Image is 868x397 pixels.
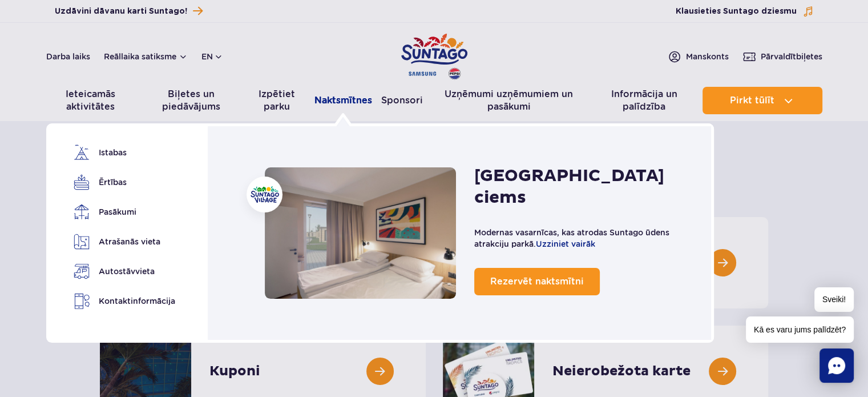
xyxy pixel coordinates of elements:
div: Tērzēšana [819,348,854,383]
font: Autostāvvieta [99,267,155,276]
a: Kontaktinformācija [74,293,167,310]
font: Izpētiet parku [259,89,295,112]
button: Reāllaika satiksme [104,52,188,61]
a: Naktsmītnes [265,167,456,299]
font: Modernas vasarnīcas, kas atrodas Suntago ūdens atrakciju parkā. [474,228,669,248]
font: Ērtības [99,178,127,187]
font: Sveiki! [822,295,846,304]
font: Kontaktinformācija [99,296,175,306]
font: en [201,52,213,61]
font: Darba laiks [46,52,90,61]
a: Atrašanās vieta [74,234,167,250]
font: [GEOGRAPHIC_DATA] ciems [474,165,664,208]
a: Pasākumi [74,204,167,220]
img: Suntago [251,186,279,203]
font: Ieteicamās aktivitātes [66,89,115,112]
a: Naktsmītnes [314,87,372,114]
a: Izpētiet parku [248,87,305,114]
font: Pasākumi [99,207,136,216]
a: Sponsori [381,87,423,114]
font: Kā es varu jums palīdzēt? [754,325,846,334]
a: Istabas [74,145,167,161]
a: Pārvaldītbiļetes [742,50,822,63]
button: Pirkt tūlīt [703,87,822,114]
font: Istabas [99,148,127,157]
font: Biļetes un piedāvājums [162,89,220,112]
a: Darba laiks [46,51,90,62]
a: Biļetes un piedāvājums [144,87,239,114]
font: Informācija un palīdzība [611,89,677,112]
a: Manskonts [668,50,729,63]
font: Reāllaika satiksme [104,52,176,61]
font: Pārvaldīt [761,52,796,61]
a: Informācija un palīdzība [595,87,693,114]
a: Ērtības [74,174,167,190]
font: Naktsmītnes [314,95,372,106]
a: Uzziniet vairāk [536,239,595,248]
font: Uzņēmumi uzņēmumiem un pasākumi [445,89,573,112]
font: biļetes [796,52,822,61]
a: Ieteicamās aktivitātes [46,87,135,114]
font: konts [706,52,729,61]
button: en [201,51,223,62]
a: Autostāvvieta [74,263,167,279]
a: Rezervēt naktsmītni [474,268,600,295]
font: Sponsori [381,95,423,106]
a: Uzņēmumi uzņēmumiem un pasākumi [432,87,586,114]
font: Mans [686,52,706,61]
font: Atrašanās vieta [99,237,160,246]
